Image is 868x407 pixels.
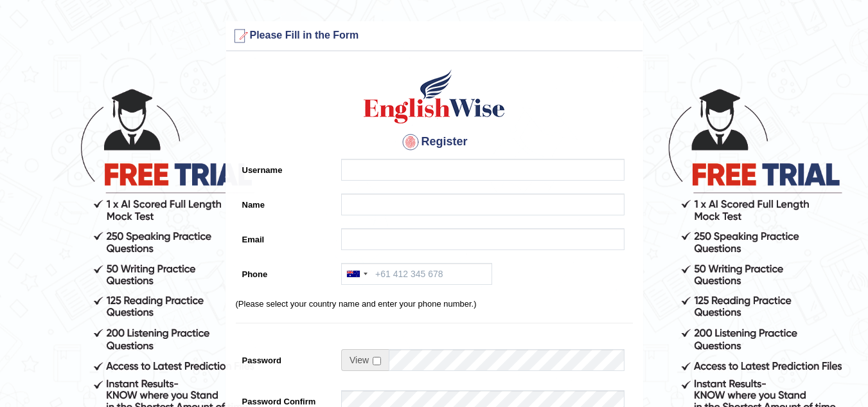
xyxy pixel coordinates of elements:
input: +61 412 345 678 [341,263,492,285]
label: Password [236,349,335,366]
img: Logo of English Wise create a new account for intelligent practice with AI [361,68,508,125]
h4: Register [236,132,633,152]
p: (Please select your country name and enter your phone number.) [236,298,633,310]
h3: Please Fill in the Form [229,26,639,46]
label: Phone [236,263,335,280]
label: Email [236,228,335,246]
div: Australia: +61 [342,264,371,284]
label: Username [236,159,335,176]
label: Name [236,194,335,211]
input: Show/Hide Password [373,357,381,365]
